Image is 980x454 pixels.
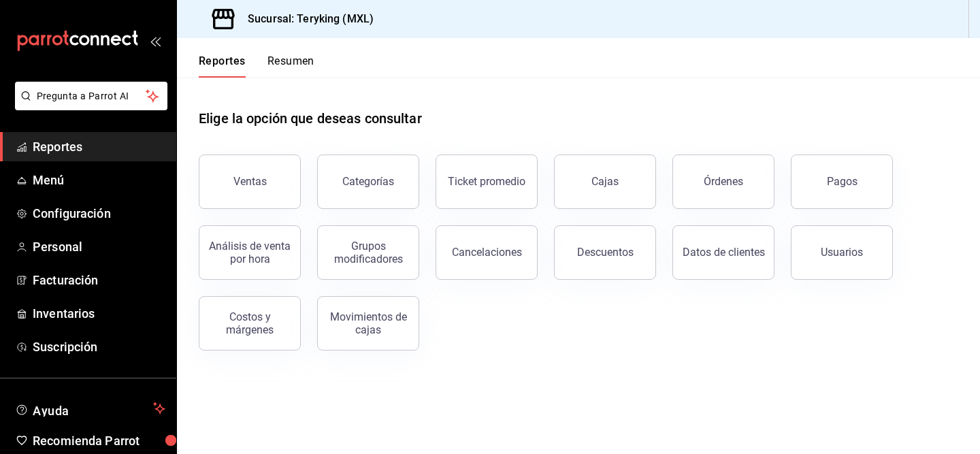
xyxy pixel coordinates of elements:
[791,155,893,209] button: Pagos
[33,137,165,156] span: Reportes
[672,155,774,209] button: Órdenes
[199,155,301,209] button: Ventas
[33,238,165,256] span: Personal
[704,175,743,188] div: Órdenes
[208,310,292,336] div: Costos y márgenes
[237,11,374,27] h3: Sucursal: Teryking (MXL)
[591,175,619,188] div: Cajas
[199,296,301,351] button: Costos y márgenes
[33,432,165,450] span: Recomienda Parrot
[33,400,148,417] span: Ayuda
[448,175,525,188] div: Ticket promedio
[150,35,161,46] button: open_drawer_menu
[577,246,634,259] div: Descuentos
[452,246,522,259] div: Cancelaciones
[199,108,422,129] h1: Elige la opción que deseas consultar
[10,99,167,113] a: Pregunta a Parrot AI
[33,338,165,356] span: Suscripción
[199,54,246,78] button: Reportes
[33,271,165,289] span: Facturación
[436,155,538,209] button: Ticket promedio
[33,171,165,189] span: Menú
[791,225,893,280] button: Usuarios
[317,225,419,280] button: Grupos modificadores
[554,225,656,280] button: Descuentos
[15,82,167,110] button: Pregunta a Parrot AI
[33,204,165,223] span: Configuración
[317,296,419,351] button: Movimientos de cajas
[208,240,292,265] div: Análisis de venta por hora
[37,89,146,103] span: Pregunta a Parrot AI
[267,54,314,78] button: Resumen
[199,54,314,78] div: navigation tabs
[326,240,410,265] div: Grupos modificadores
[672,225,774,280] button: Datos de clientes
[317,155,419,209] button: Categorías
[827,175,857,188] div: Pagos
[436,225,538,280] button: Cancelaciones
[683,246,765,259] div: Datos de clientes
[821,246,863,259] div: Usuarios
[342,175,394,188] div: Categorías
[199,225,301,280] button: Análisis de venta por hora
[326,310,410,336] div: Movimientos de cajas
[233,175,267,188] div: Ventas
[33,304,165,323] span: Inventarios
[554,155,656,209] button: Cajas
